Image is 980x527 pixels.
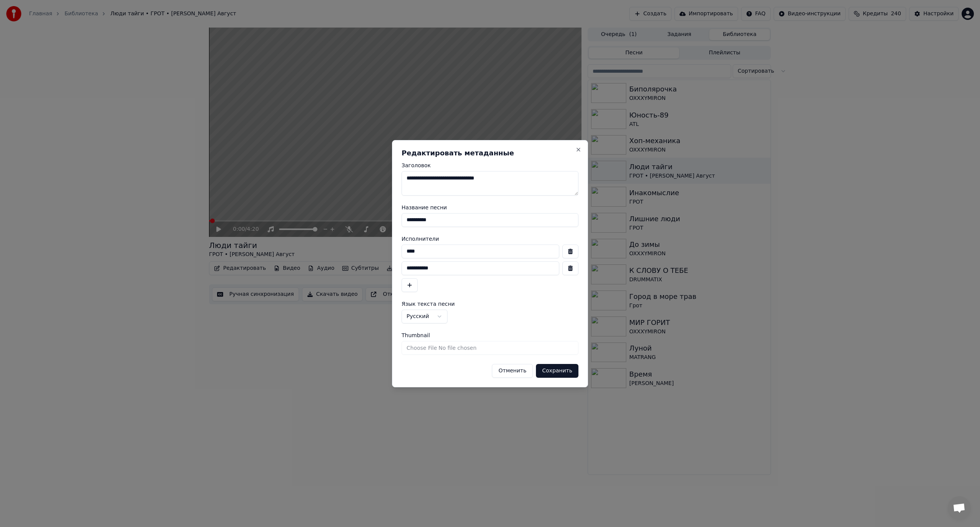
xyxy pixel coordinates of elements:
[402,301,455,307] span: Язык текста песни
[402,205,578,210] label: Название песни
[402,150,578,157] h2: Редактировать метаданные
[402,163,578,168] label: Заголовок
[536,364,578,378] button: Сохранить
[402,236,578,241] label: Исполнители
[402,333,430,338] span: Thumbnail
[492,364,533,378] button: Отменить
